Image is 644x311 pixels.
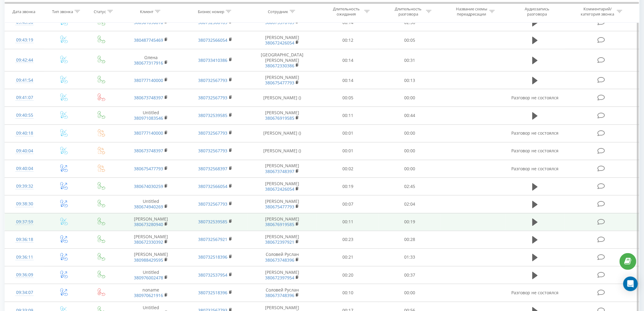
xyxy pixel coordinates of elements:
[379,267,441,284] td: 00:37
[265,239,294,245] a: 380672397921
[268,9,288,14] div: Сотрудник
[134,222,163,228] a: 380673280940
[134,275,163,281] a: 380976002478
[11,269,38,281] div: 09:36:09
[379,284,441,302] td: 00:00
[455,6,488,17] div: Название схемы переадресации
[134,184,163,189] a: 380674030259
[511,148,558,154] span: Разговор не состоялся
[247,49,317,72] td: [GEOGRAPHIC_DATA][PERSON_NAME]
[379,49,441,72] td: 00:31
[379,178,441,196] td: 02:45
[317,284,379,302] td: 00:10
[317,89,379,107] td: 00:05
[265,293,294,299] a: 380673748396
[317,213,379,231] td: 00:11
[247,72,317,89] td: [PERSON_NAME]
[379,196,441,213] td: 02:04
[317,72,379,89] td: 00:14
[134,19,163,25] a: 380501890810
[317,231,379,249] td: 00:23
[11,252,38,263] div: 09:36:11
[119,49,183,72] td: Олена
[134,148,163,154] a: 380673748397
[379,125,441,142] td: 00:00
[198,113,228,118] a: 380732539585
[265,80,294,86] a: 380675477793
[247,31,317,49] td: [PERSON_NAME]
[198,148,228,154] a: 380732567793
[511,130,558,136] span: Разговор не состоялся
[517,6,557,17] div: Аудиозапись разговора
[11,110,38,122] div: 09:40:55
[134,115,163,121] a: 380971083546
[134,37,163,43] a: 380487745469
[198,290,228,296] a: 380732518396
[247,125,317,142] td: [PERSON_NAME] ()
[317,249,379,266] td: 00:21
[198,166,228,172] a: 380732568397
[198,19,228,25] a: 380732566189
[317,31,379,49] td: 00:12
[379,142,441,160] td: 00:00
[247,196,317,213] td: [PERSON_NAME]
[134,204,163,210] a: 380674940269
[134,77,163,83] a: 380777140000
[317,125,379,142] td: 00:01
[317,49,379,72] td: 00:14
[379,160,441,178] td: 00:00
[623,277,638,291] div: Open Intercom Messenger
[247,142,317,160] td: [PERSON_NAME] ()
[119,213,183,231] td: [PERSON_NAME]
[11,163,38,175] div: 09:40:04
[134,166,163,172] a: 380675477793
[198,201,228,207] a: 380732567793
[392,6,425,17] div: Длительность разговора
[511,95,558,101] span: Разговор не состоялся
[198,77,228,83] a: 380732567793
[198,237,228,242] a: 380732567921
[511,166,558,172] span: Разговор не состоялся
[265,63,294,69] a: 380672330386
[317,107,379,125] td: 00:11
[265,19,294,25] a: 380675576189
[317,160,379,178] td: 00:02
[94,9,106,14] div: Статус
[11,145,38,157] div: 09:40:04
[247,267,317,284] td: [PERSON_NAME]
[134,239,163,245] a: 380672330392
[317,142,379,160] td: 00:01
[247,231,317,249] td: [PERSON_NAME]
[119,249,183,266] td: [PERSON_NAME]
[134,130,163,136] a: 380777140000
[379,249,441,266] td: 01:33
[11,92,38,104] div: 09:41:07
[198,130,228,136] a: 380732567793
[247,178,317,196] td: [PERSON_NAME]
[317,178,379,196] td: 00:19
[511,290,558,296] span: Разговор не состоялся
[12,9,35,14] div: Дата звонка
[119,231,183,249] td: [PERSON_NAME]
[330,6,363,17] div: Длительность ожидания
[247,284,317,302] td: Соловей Руслан
[265,204,294,210] a: 380675477793
[134,95,163,101] a: 380673748397
[119,267,183,284] td: Untitled
[11,216,38,228] div: 09:37:59
[11,287,38,299] div: 09:34:07
[11,34,38,46] div: 09:43:19
[379,89,441,107] td: 00:00
[134,60,163,66] a: 380677317916
[379,72,441,89] td: 00:13
[379,31,441,49] td: 00:05
[265,257,294,263] a: 380673748396
[11,234,38,246] div: 09:36:18
[247,249,317,266] td: Соловей Руслан
[119,284,183,302] td: noname
[119,196,183,213] td: Untitled
[198,184,228,189] a: 380732566054
[265,275,294,281] a: 380672397954
[198,272,228,278] a: 380732537954
[11,181,38,193] div: 09:39:32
